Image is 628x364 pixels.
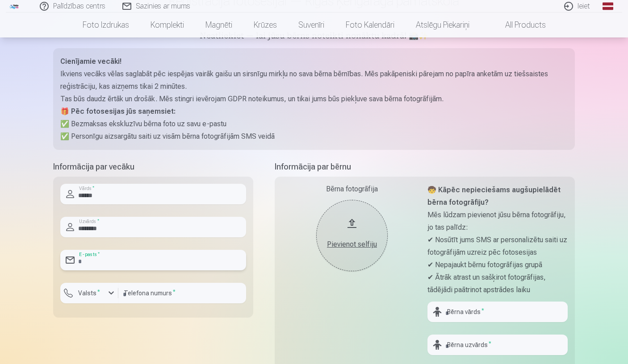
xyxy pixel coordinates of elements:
[60,130,568,143] p: ✅ Personīgu aizsargātu saiti uz visām bērna fotogrāfijām SMS veidā
[53,161,253,173] h5: Informācija par vecāku
[140,12,195,37] a: Komplekti
[316,200,388,271] button: Pievienot selfiju
[60,93,568,105] p: Tas būs daudz ērtāk un drošāk. Mēs stingri ievērojam GDPR noteikumus, un tikai jums būs piekļuve ...
[75,289,104,298] label: Valsts
[9,4,19,9] img: /fa1
[60,283,118,303] button: Valsts*
[427,209,568,234] p: Mēs lūdzam pievienot jūsu bērna fotogrāfiju, jo tas palīdz:
[275,161,575,173] h5: Informācija par bērnu
[427,186,561,207] strong: 🧒 Kāpēc nepieciešams augšupielādēt bērna fotogrāfiju?
[282,184,422,194] div: Bērna fotogrāfija
[288,12,335,37] a: Suvenīri
[405,12,480,37] a: Atslēgu piekariņi
[335,12,405,37] a: Foto kalendāri
[427,234,568,259] p: ✔ Nosūtīt jums SMS ar personalizētu saiti uz fotogrāfijām uzreiz pēc fotosesijas
[60,118,568,130] p: ✅ Bezmaksas ekskluzīvu bērna foto uz savu e-pastu
[60,68,568,93] p: Ikviens vecāks vēlas saglabāt pēc iespējas vairāk gaišu un sirsnīgu mirkļu no sava bērna bērnības...
[72,12,140,37] a: Foto izdrukas
[243,12,288,37] a: Krūzes
[480,12,557,37] a: All products
[427,259,568,271] p: ✔ Nepajaukt bērnu fotogrāfijas grupā
[60,57,121,66] strong: Cienījamie vecāki!
[195,12,243,37] a: Magnēti
[427,271,568,296] p: ✔ Ātrāk atrast un sašķirot fotogrāfijas, tādējādi paātrinot apstrādes laiku
[60,107,176,116] strong: 🎁 Pēc fotosesijas jūs saņemsiet:
[325,239,379,250] div: Pievienot selfiju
